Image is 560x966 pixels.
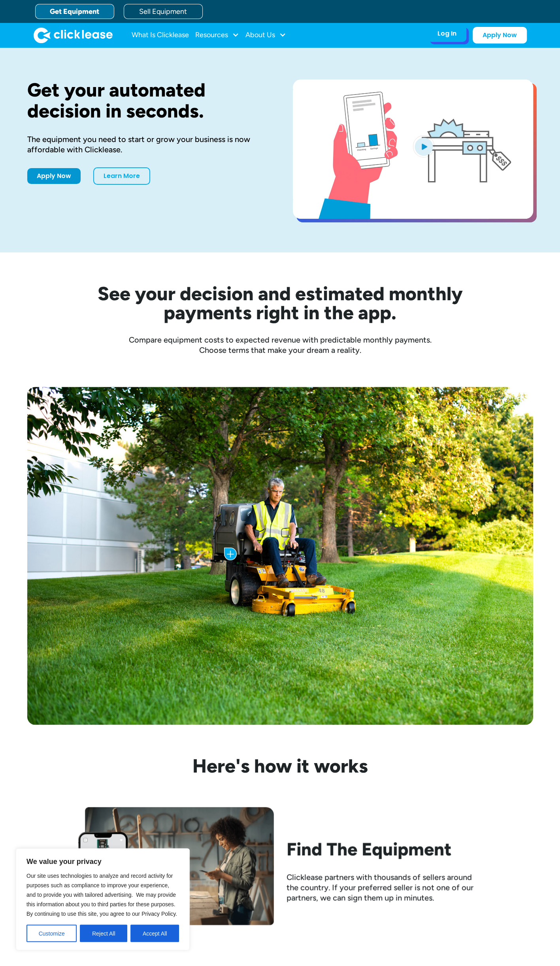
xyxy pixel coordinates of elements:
div: Log In [437,30,456,38]
a: Apply Now [473,27,527,44]
div: The equipment you need to start or grow your business is now affordable with Clicklease. [27,134,268,155]
a: Sell Equipment [124,4,203,19]
div: We value your privacy [16,848,190,950]
img: Plus icon with blue background [224,547,237,560]
h2: Find The Equipment [287,839,483,859]
a: Apply Now [27,168,81,184]
button: Accept All [130,924,179,942]
h1: Get your automated decision in seconds. [27,80,268,121]
h2: See your decision and estimated monthly payments right in the app. [59,284,502,322]
h3: Here's how it works [78,756,483,775]
div: Clicklease partners with thousands of sellers around the country. If your preferred seller is not... [287,872,483,903]
div: About Us [245,27,286,43]
button: Reject All [80,924,127,942]
div: Resources [195,27,239,43]
img: Blue play button logo on a light blue circular background [413,135,434,157]
img: Clicklease logo [34,27,113,43]
span: Our site uses technologies to analyze and record activity for purposes such as compliance to impr... [26,872,177,917]
a: home [34,27,113,43]
div: Compare equipment costs to expected revenue with predictable monthly payments. Choose terms that ... [27,335,533,355]
p: We value your privacy [26,856,179,866]
a: Get Equipment [35,4,114,19]
a: open lightbox [293,80,533,219]
a: Learn More [93,167,150,185]
a: What Is Clicklease [132,27,189,43]
button: Customize [26,924,77,942]
img: Woman looking at her phone while standing beside her workbench with half assembled chair [78,807,274,934]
